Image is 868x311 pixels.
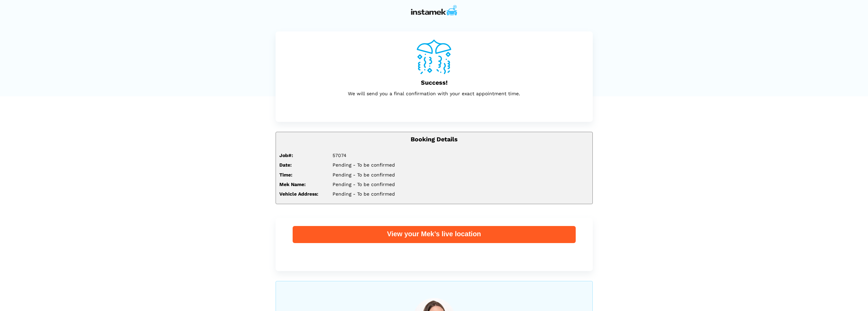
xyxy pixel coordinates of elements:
[279,172,292,178] strong: Time:
[279,182,306,187] strong: Mek Name:
[327,172,594,178] div: Pending - To be confirmed
[293,229,576,238] div: View your Mek’s live location
[279,136,589,143] h5: Booking Details
[279,191,318,197] strong: Vehicle Address:
[293,79,576,86] h5: Success!
[327,181,594,187] div: Pending - To be confirmed
[327,191,594,197] div: Pending - To be confirmed
[279,153,293,158] strong: Job#:
[279,162,292,168] strong: Date:
[332,90,536,98] p: We will send you a final confirmation with your exact appointment time.
[327,152,594,158] div: 57074
[327,162,594,168] div: Pending - To be confirmed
